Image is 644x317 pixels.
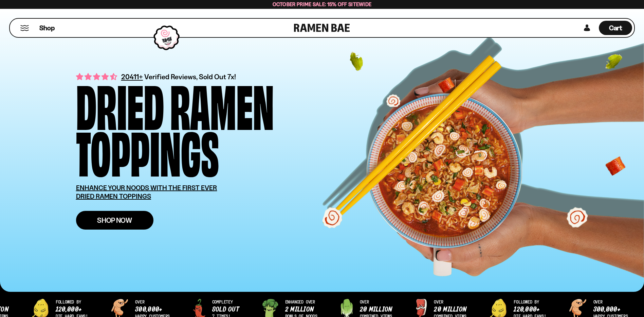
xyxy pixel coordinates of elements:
[273,1,372,7] span: October Prime Sale: 15% off Sitewide
[39,23,55,33] span: Shop
[76,127,219,173] div: Toppings
[76,184,217,200] u: ENHANCE YOUR NOODS WITH THE FIRST EVER DRIED RAMEN TOPPINGS
[97,217,132,224] span: Shop Now
[170,80,274,127] div: Ramen
[39,21,55,35] a: Shop
[599,19,632,37] div: Cart
[76,211,153,230] a: Shop Now
[20,25,29,31] button: Mobile Menu Trigger
[76,80,164,127] div: Dried
[609,24,622,32] span: Cart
